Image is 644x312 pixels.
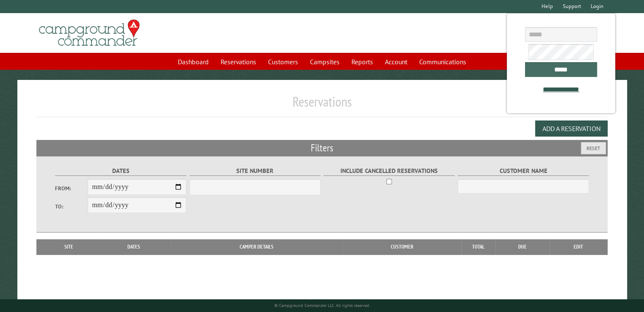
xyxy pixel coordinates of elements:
[323,166,455,176] label: Include Cancelled Reservations
[171,239,343,255] th: Camper Details
[581,142,606,154] button: Reset
[462,239,495,255] th: Total
[216,54,261,70] a: Reservations
[458,166,589,176] label: Customer Name
[414,54,471,70] a: Communications
[55,166,187,176] label: Dates
[189,166,321,176] label: Site Number
[343,239,462,255] th: Customer
[97,239,171,255] th: Dates
[274,303,370,308] small: © Campground Commander LLC. All rights reserved.
[36,140,608,156] h2: Filters
[173,54,214,70] a: Dashboard
[495,239,550,255] th: Due
[36,93,608,117] h1: Reservations
[55,203,88,211] label: To:
[263,54,303,70] a: Customers
[41,239,97,255] th: Site
[535,120,608,137] button: Add a Reservation
[36,16,142,49] img: Campground Commander
[550,239,608,255] th: Edit
[55,184,88,192] label: From:
[305,54,345,70] a: Campsites
[346,54,378,70] a: Reports
[380,54,412,70] a: Account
